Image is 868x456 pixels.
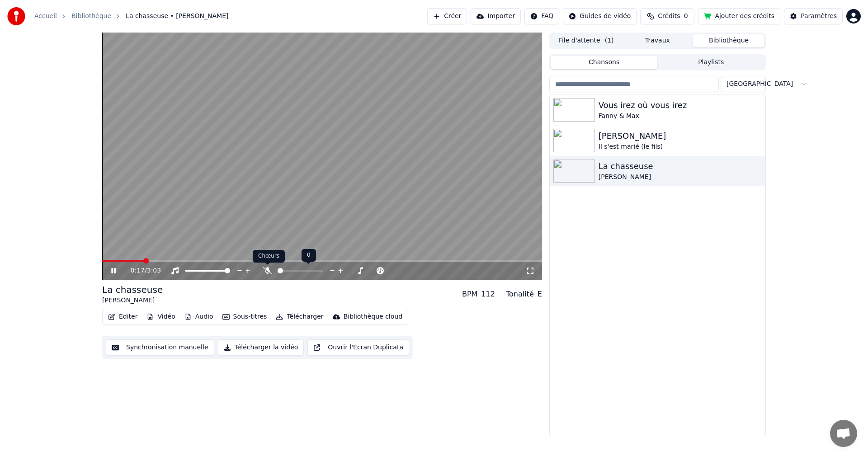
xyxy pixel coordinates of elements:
[131,266,152,275] div: /
[102,283,163,296] div: La chasseuse
[599,112,762,121] div: Fanny & Max
[830,420,857,447] div: Ouvrir le chat
[126,12,228,21] span: La chasseuse • [PERSON_NAME]
[801,12,837,21] div: Paramètres
[7,7,25,25] img: youka
[481,289,495,300] div: 112
[538,289,542,300] div: E
[147,266,161,275] span: 3:03
[307,339,409,356] button: Ouvrir l'Ecran Duplicata
[784,8,843,24] button: Paramètres
[599,99,762,112] div: Vous irez où vous irez
[181,310,217,323] button: Audio
[106,339,214,356] button: Synchronisation manuelle
[622,34,693,47] button: Travaux
[599,160,762,173] div: La chasseuse
[71,12,111,21] a: Bibliothèque
[698,8,780,24] button: Ajouter des crédits
[131,266,145,275] span: 0:17
[344,312,402,321] div: Bibliothèque cloud
[726,80,793,89] span: [GEOGRAPHIC_DATA]
[551,56,658,69] button: Chansons
[219,310,271,323] button: Sous-titres
[599,130,762,142] div: [PERSON_NAME]
[34,12,57,21] a: Accueil
[272,310,327,323] button: Télécharger
[104,310,141,323] button: Éditer
[218,339,304,356] button: Télécharger la vidéo
[524,8,559,24] button: FAQ
[462,289,477,300] div: BPM
[143,310,179,323] button: Vidéo
[34,12,229,21] nav: breadcrumb
[102,296,163,305] div: [PERSON_NAME]
[657,56,764,69] button: Playlists
[599,142,762,151] div: Il s'est marié (le fils)
[471,8,521,24] button: Importer
[640,8,694,24] button: Crédits0
[693,34,764,47] button: Bibliothèque
[253,250,285,263] div: Chœurs
[563,8,637,24] button: Guides de vidéo
[599,173,762,182] div: [PERSON_NAME]
[605,36,614,45] span: ( 1 )
[302,249,316,262] div: 0
[551,34,622,47] button: File d'attente
[427,8,467,24] button: Créer
[506,289,534,300] div: Tonalité
[684,12,688,21] span: 0
[658,12,680,21] span: Crédits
